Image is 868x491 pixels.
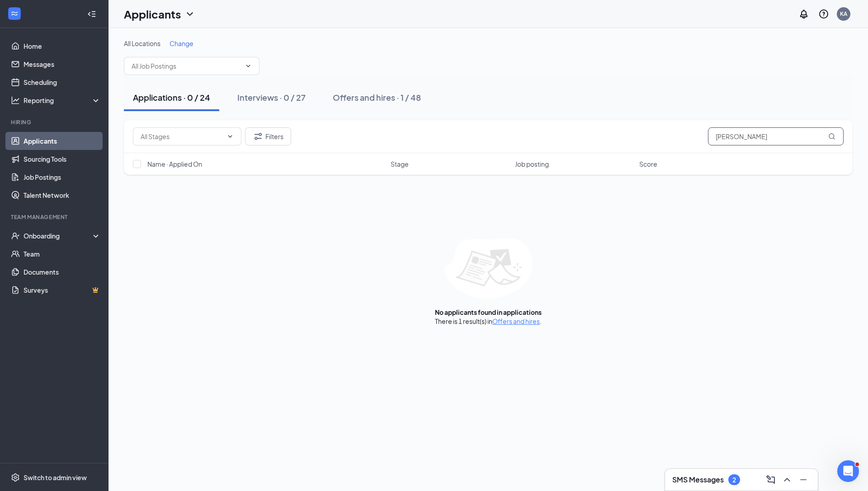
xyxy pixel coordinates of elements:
[11,473,20,482] svg: Settings
[24,231,93,240] div: Onboarding
[226,133,234,140] svg: ChevronDown
[24,281,101,299] a: SurveysCrown
[24,132,101,150] a: Applicants
[124,6,181,22] h1: Applicants
[435,317,542,326] div: There is 1 result(s) in .
[515,159,549,168] span: Job posting
[11,96,20,105] svg: Analysis
[237,92,306,103] div: Interviews · 0 / 27
[24,37,101,55] a: Home
[840,10,847,18] div: KA
[796,472,811,487] button: Minimize
[732,476,736,484] div: 2
[184,9,195,19] svg: ChevronDown
[24,473,87,482] div: Switch to admin view
[170,39,193,47] span: Change
[798,9,809,19] svg: Notifications
[141,131,223,141] input: All Stages
[11,213,99,221] div: Team Management
[24,73,101,91] a: Scheduling
[782,474,793,485] svg: ChevronUp
[492,317,540,325] a: Offers and hires
[245,127,291,145] button: Filter Filters
[11,118,99,126] div: Hiring
[132,61,241,71] input: All Job Postings
[672,475,724,485] h3: SMS Messages
[24,263,101,281] a: Documents
[444,238,533,299] img: empty-state
[24,55,101,73] a: Messages
[818,9,829,19] svg: QuestionInfo
[11,231,20,240] svg: UserCheck
[10,9,19,18] svg: WorkstreamLogo
[24,186,101,204] a: Talent Network
[147,159,202,168] span: Name · Applied On
[828,133,835,140] svg: MagnifyingGlass
[24,168,101,186] a: Job Postings
[245,62,252,70] svg: ChevronDown
[435,308,542,317] div: No applicants found in applications
[798,474,809,485] svg: Minimize
[124,39,160,47] span: All Locations
[133,92,210,103] div: Applications · 0 / 24
[87,9,96,19] svg: Collapse
[765,474,776,485] svg: ComposeMessage
[764,472,778,487] button: ComposeMessage
[24,245,101,263] a: Team
[24,96,101,105] div: Reporting
[837,460,859,482] iframe: Intercom live chat
[708,127,844,145] input: Search in applications
[253,131,264,142] svg: Filter
[333,92,421,103] div: Offers and hires · 1 / 48
[780,472,794,487] button: ChevronUp
[24,150,101,168] a: Sourcing Tools
[391,159,409,168] span: Stage
[639,159,657,168] span: Score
